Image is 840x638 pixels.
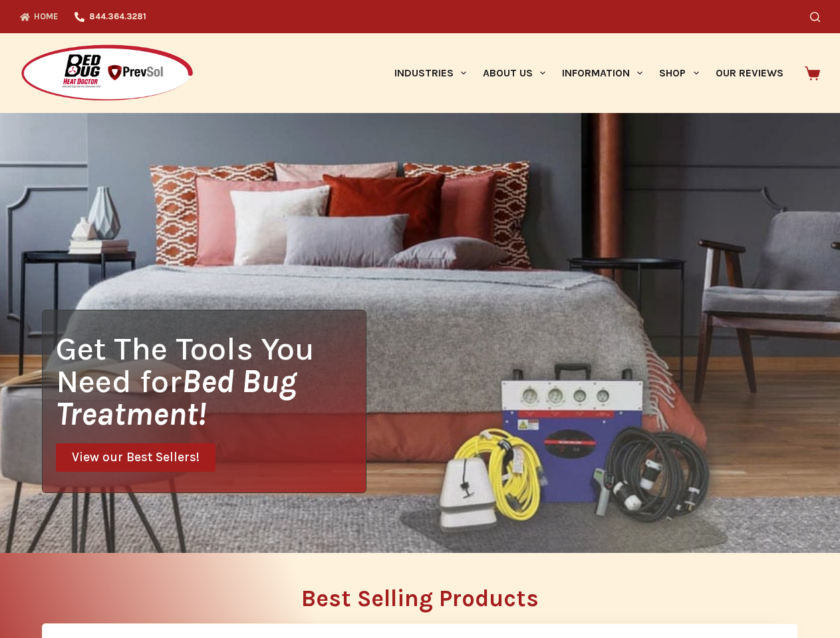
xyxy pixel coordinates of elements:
h1: Get The Tools You Need for [56,332,366,430]
span: View our Best Sellers! [72,451,200,464]
a: View our Best Sellers! [56,443,215,472]
nav: Primary [386,33,791,113]
a: Our Reviews [707,33,791,113]
button: Search [810,12,820,22]
img: Prevsol/Bed Bug Heat Doctor [20,44,194,103]
a: Information [554,33,651,113]
h2: Best Selling Products [42,587,798,610]
i: Bed Bug Treatment! [56,362,297,433]
a: About Us [474,33,553,113]
a: Shop [651,33,707,113]
a: Industries [386,33,474,113]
